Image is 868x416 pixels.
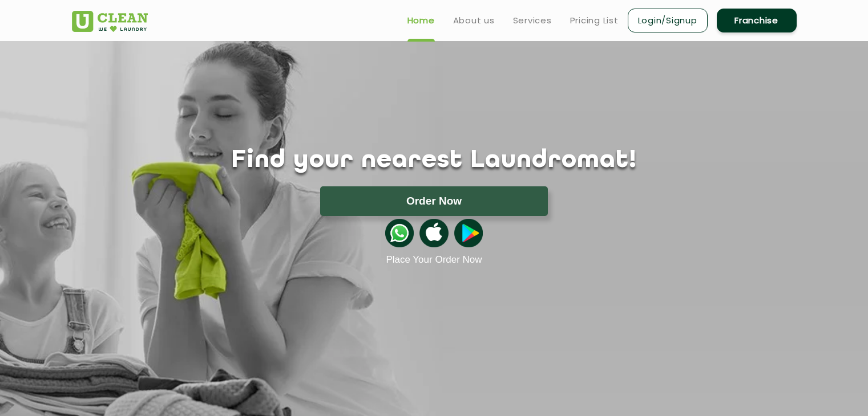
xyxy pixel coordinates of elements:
a: Home [407,14,435,27]
img: playstoreicon.png [454,219,483,247]
h1: Find your nearest Laundromat! [63,146,805,175]
a: Login/Signup [628,9,708,32]
img: whatsappicon.png [385,219,414,247]
a: Franchise [717,9,797,32]
img: UClean Laundry and Dry Cleaning [72,11,148,32]
a: Services [513,14,552,27]
button: Order Now [320,186,548,216]
a: Pricing List [570,14,619,27]
a: Place Your Order Now [386,254,482,266]
a: About us [453,14,495,27]
img: apple-icon.png [419,219,448,247]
